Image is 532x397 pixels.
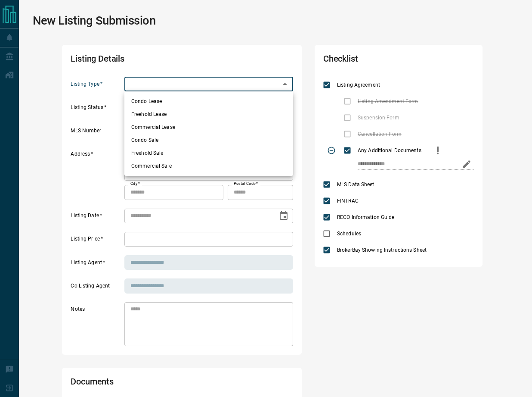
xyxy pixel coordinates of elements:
li: Condo Sale [124,134,293,147]
li: Commercial Lease [124,121,293,134]
li: Freehold Lease [124,108,293,121]
li: Condo Lease [124,95,293,108]
li: Commercial Sale [124,159,293,172]
li: Freehold Sale [124,147,293,159]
